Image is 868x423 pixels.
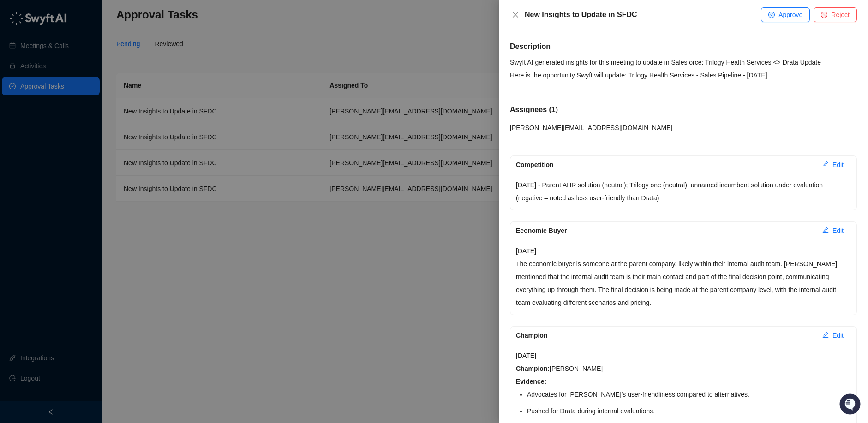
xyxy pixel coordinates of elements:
[65,151,112,159] a: Powered byPylon
[516,257,851,309] p: The economic buyer is someone at the parent company, likely within their internal audit team. [PE...
[9,130,17,137] div: 📚
[822,332,829,338] span: edit
[31,93,117,100] div: We're available if you need us!
[9,37,168,52] p: Welcome 👋
[527,388,851,401] li: Advocates for [PERSON_NAME]'s user-friendliness compared to alternatives.
[31,83,151,93] div: Start new chat
[38,125,75,142] a: 📶Status
[832,330,844,340] span: Edit
[516,244,851,257] p: [DATE]
[821,12,827,18] span: stop
[814,7,857,22] button: Reject
[510,69,857,82] p: Here is the opportunity Swyft will update: Trilogy Health Services - Sales Pipeline - [DATE]
[510,9,521,20] button: Close
[815,157,851,172] button: Edit
[516,378,546,385] strong: Evidence:
[510,104,857,115] h5: Assignees ( 1 )
[512,11,519,18] span: close
[822,227,829,233] span: edit
[822,161,829,167] span: edit
[516,365,550,372] strong: Champion:
[51,129,71,138] span: Status
[510,124,672,131] span: [PERSON_NAME][EMAIL_ADDRESS][DOMAIN_NAME]
[6,125,38,142] a: 📚Docs
[525,9,761,20] div: New Insights to Update in SFDC
[516,330,815,340] div: Champion
[510,41,857,52] h5: Description
[815,328,851,343] button: Edit
[42,130,49,137] div: 📶
[832,226,844,236] span: Edit
[9,83,26,100] img: 5124521997842_fc6d7dfcefe973c2e489_88.png
[516,226,815,236] div: Economic Buyer
[838,393,863,417] iframe: Open customer support
[516,349,851,362] p: [DATE]
[516,362,851,375] p: [PERSON_NAME]
[92,152,112,159] span: Pylon
[516,160,815,170] div: Competition
[761,7,810,22] button: Approve
[157,86,168,97] button: Start new chat
[778,10,802,20] span: Approve
[831,10,850,20] span: Reject
[832,160,844,170] span: Edit
[18,129,34,138] span: Docs
[510,56,857,69] p: Swyft AI generated insights for this meeting to update in Salesforce: Trilogy Health Services <> ...
[768,12,775,18] span: check-circle
[815,223,851,238] button: Edit
[516,179,851,204] p: [DATE] - Parent AHR solution (neutral); Trilogy one (neutral); unnamed incumbent solution under e...
[527,405,851,417] li: Pushed for Drata during internal evaluations.
[9,9,28,28] img: Swyft AI
[9,52,168,66] h2: How can we help?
